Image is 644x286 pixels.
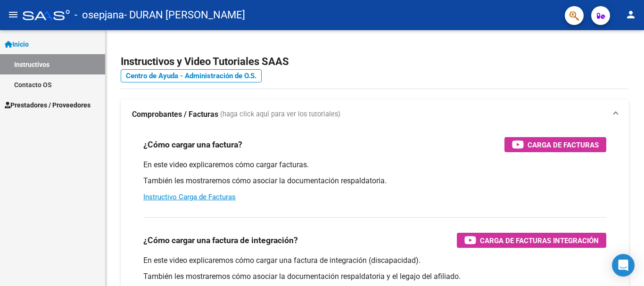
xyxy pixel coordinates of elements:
[5,39,29,49] span: Inicio
[625,9,636,20] mat-icon: person
[143,176,606,186] p: También les mostraremos cómo asociar la documentación respaldatoria.
[143,138,242,151] h3: ¿Cómo cargar una factura?
[74,5,124,25] span: - osepjana
[528,139,599,151] span: Carga de Facturas
[5,100,91,110] span: Prestadores / Proveedores
[143,255,606,266] p: En este video explicaremos cómo cargar una factura de integración (discapacidad).
[480,235,599,246] span: Carga de Facturas Integración
[124,5,245,25] span: - DURAN [PERSON_NAME]
[121,69,262,82] a: Centro de Ayuda - Administración de O.S.
[121,99,629,130] mat-expansion-panel-header: Comprobantes / Facturas (haga click aquí para ver los tutoriales)
[121,53,629,71] h2: Instructivos y Video Tutoriales SAAS
[132,109,218,120] strong: Comprobantes / Facturas
[504,137,606,152] button: Carga de Facturas
[143,160,606,170] p: En este video explicaremos cómo cargar facturas.
[612,254,635,277] div: Open Intercom Messenger
[8,9,19,20] mat-icon: menu
[143,271,606,282] p: También les mostraremos cómo asociar la documentación respaldatoria y el legajo del afiliado.
[143,234,298,247] h3: ¿Cómo cargar una factura de integración?
[220,109,340,120] span: (haga click aquí para ver los tutoriales)
[457,233,606,248] button: Carga de Facturas Integración
[143,193,236,201] a: Instructivo Carga de Facturas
